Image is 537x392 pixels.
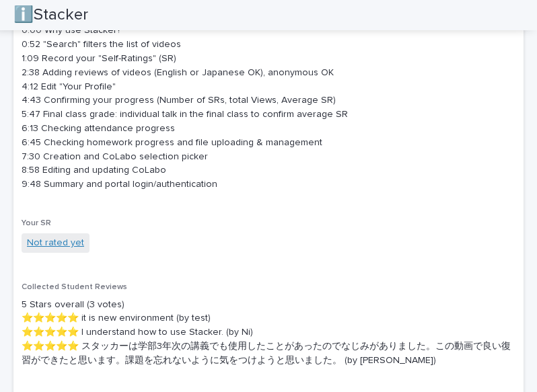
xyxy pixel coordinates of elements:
a: Not rated yet [27,236,84,250]
span: Your SR [22,219,51,227]
h2: ℹ️Stacker [13,5,88,25]
p: 5 Stars overall (3 votes) ⭐️⭐️⭐️⭐️⭐️ it is new environment (by test) ⭐️⭐️⭐️⭐️⭐️ I understand how ... [22,298,515,368]
span: Collected Student Reviews [22,283,127,291]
